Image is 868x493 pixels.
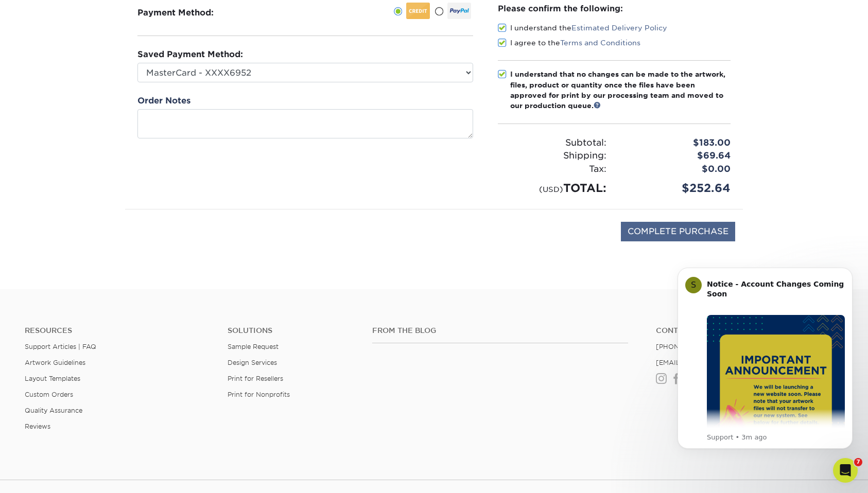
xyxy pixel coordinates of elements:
a: Terms and Conditions [560,39,640,47]
div: Shipping: [490,149,614,163]
a: [PHONE_NUMBER] [656,343,720,350]
label: I agree to the [498,38,640,48]
a: Quality Assurance [25,407,82,414]
div: TOTAL: [490,180,614,197]
iframe: Intercom live chat [833,458,858,483]
h3: Payment Method: [137,8,239,17]
img: DigiCert Secured Site Seal [133,222,184,252]
a: Support Articles | FAQ [25,343,96,350]
a: Layout Templates [25,375,80,382]
div: $252.64 [614,180,738,197]
a: [EMAIL_ADDRESS][DOMAIN_NAME] [656,359,779,366]
div: Please confirm the following: [498,3,731,14]
div: $183.00 [614,136,738,150]
div: $0.00 [614,163,738,176]
label: Saved Payment Method: [137,48,243,61]
a: Reviews [25,422,50,430]
a: Print for Nonprofits [228,391,290,398]
h4: From the Blog [372,326,628,335]
h4: Resources [25,326,212,335]
div: Tax: [490,163,614,176]
a: Print for Resellers [228,375,283,382]
label: I understand the [498,23,667,33]
div: I understand that no changes can be made to the artwork, files, product or quantity once the file... [510,69,731,111]
input: COMPLETE PURCHASE [621,222,735,241]
div: Subtotal: [490,136,614,150]
a: Sample Request [228,343,279,350]
a: Custom Orders [25,391,73,398]
span: 7 [854,458,862,466]
iframe: Intercom notifications message [662,255,868,488]
a: Design Services [228,359,277,366]
a: Artwork Guidelines [25,359,85,366]
a: Contact [656,326,843,335]
h4: Solutions [228,326,357,335]
label: Order Notes [137,95,190,107]
small: (USD) [539,185,563,193]
a: Estimated Delivery Policy [571,24,667,32]
div: $69.64 [614,149,738,163]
